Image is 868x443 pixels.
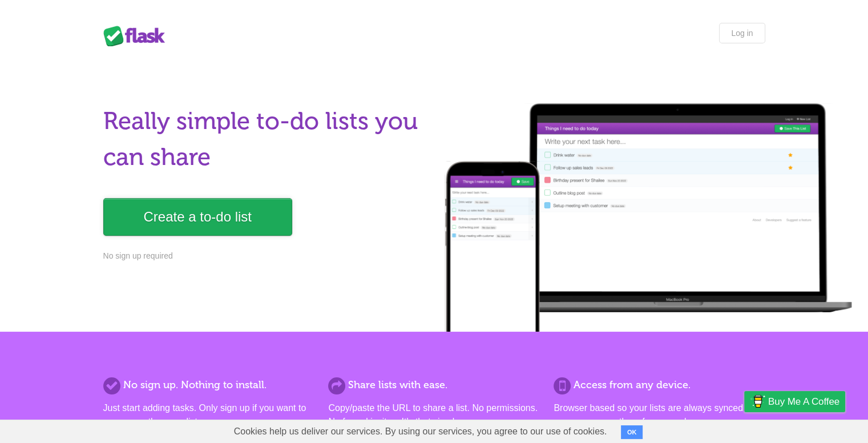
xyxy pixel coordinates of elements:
div: Flask Lists [103,26,172,46]
a: Buy me a coffee [744,391,845,412]
p: Copy/paste the URL to share a list. No permissions. No formal invites. It's that simple. [328,401,539,429]
a: Log in [719,23,765,43]
h2: Access from any device. [554,377,765,393]
h1: Really simple to-do lists you can share [103,103,427,175]
p: Browser based so your lists are always synced and you can access them from anywhere. [554,401,765,429]
img: Buy me a coffee [750,392,765,411]
span: Cookies help us deliver our services. By using our services, you agree to our use of cookies. [223,420,619,443]
span: Buy me a coffee [768,392,839,412]
p: No sign up required [103,250,427,262]
a: Create a to-do list [103,198,292,236]
h2: No sign up. Nothing to install. [103,377,314,393]
p: Just start adding tasks. Only sign up if you want to save more than one list. [103,401,314,429]
button: OK [621,425,643,439]
h2: Share lists with ease. [328,377,539,393]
